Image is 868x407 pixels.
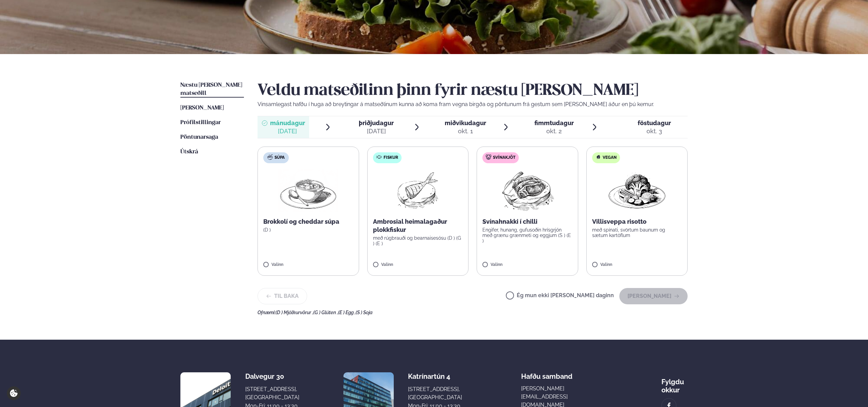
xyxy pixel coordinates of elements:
img: fish.png [396,169,440,212]
a: Prófílstillingar [180,119,221,127]
p: Svínahnakki í chilli [482,218,572,226]
p: Villisveppa risotto [592,218,682,226]
span: (G ) Glúten , [313,310,338,315]
a: Útskrá [180,148,198,156]
h2: Veldu matseðilinn þinn fyrir næstu [PERSON_NAME] [258,81,688,100]
div: [STREET_ADDRESS], [GEOGRAPHIC_DATA] [245,385,299,402]
div: [STREET_ADDRESS], [GEOGRAPHIC_DATA] [408,385,462,402]
span: (S ) Soja [356,310,373,315]
span: [PERSON_NAME] [180,105,224,111]
p: með spínati, svörtum baunum og sætum kartöflum [592,227,682,238]
img: soup.svg [267,154,273,160]
span: Prófílstillingar [180,120,221,125]
span: miðvikudagur [445,119,486,126]
img: Soup.png [278,169,338,212]
span: Útskrá [180,149,198,155]
div: Dalvegur 30 [245,372,299,380]
p: með rúgbrauði og bearnaisesósu (D ) (G ) (E ) [373,235,463,246]
img: fish.svg [376,154,382,160]
div: [DATE] [359,127,394,135]
div: Katrínartún 4 [408,372,462,380]
img: pork.svg [486,154,491,160]
span: (E ) Egg , [338,310,356,315]
img: Vegan.png [607,169,667,212]
span: Súpa [274,155,285,160]
p: (D ) [263,227,353,233]
span: þriðjudagur [359,119,394,126]
p: Ambrosial heimalagaður plokkfiskur [373,218,463,234]
span: Hafðu samband [521,367,572,380]
div: okt. 3 [638,127,671,135]
div: okt. 1 [445,127,486,135]
a: [PERSON_NAME] [180,104,224,112]
div: Fylgdu okkur [661,372,688,394]
button: [PERSON_NAME] [619,288,688,304]
div: okt. 2 [534,127,574,135]
div: [DATE] [270,127,305,135]
a: Cookie settings [7,386,21,400]
div: Ofnæmi: [258,310,688,315]
button: Til baka [258,288,307,304]
span: (D ) Mjólkurvörur , [276,310,313,315]
span: Pöntunarsaga [180,134,218,140]
span: Fiskur [384,155,398,160]
span: Svínakjöt [493,155,515,160]
img: Vegan.svg [596,154,601,160]
p: Engifer, hunang, gufusoðin hrísgrjón með grænu grænmeti og eggjum (S ) (E ) [482,227,572,243]
p: Vinsamlegast hafðu í huga að breytingar á matseðlinum kunna að koma fram vegna birgða og pöntunum... [258,100,688,108]
a: Pöntunarsaga [180,133,218,141]
span: mánudagur [270,119,305,126]
img: Pork-Meat.png [497,169,557,212]
a: Næstu [PERSON_NAME] matseðill [180,81,244,98]
p: Brokkolí og cheddar súpa [263,218,353,226]
span: Næstu [PERSON_NAME] matseðill [180,82,242,96]
span: föstudagur [638,119,671,126]
span: fimmtudagur [534,119,574,126]
span: Vegan [603,155,617,160]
